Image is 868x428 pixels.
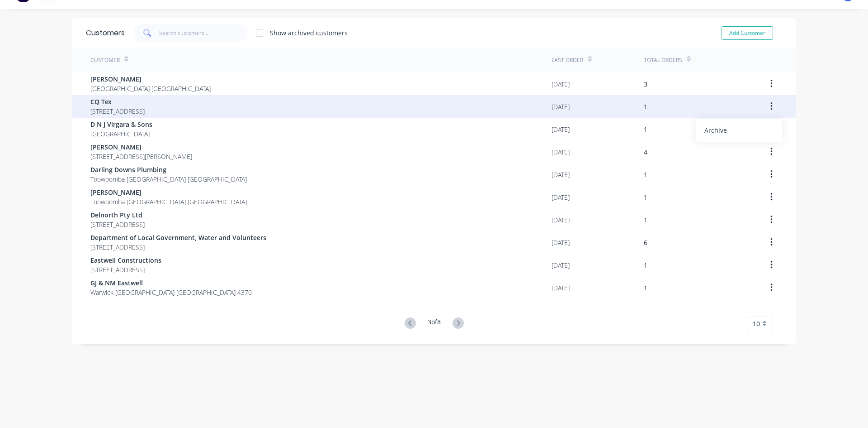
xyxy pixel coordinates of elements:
[552,238,570,247] div: [DATE]
[644,56,682,64] div: Total Orders
[644,170,647,179] div: 1
[270,28,348,38] div: Show archived customers
[90,220,145,229] span: [STREET_ADDRESS]
[552,260,570,270] div: [DATE]
[552,170,570,179] div: [DATE]
[90,265,161,274] span: [STREET_ADDRESS]
[704,124,774,137] div: Archive
[90,74,211,84] span: [PERSON_NAME]
[90,106,145,116] span: [STREET_ADDRESS]
[90,255,161,265] span: Eastwell Constructions
[90,174,247,184] span: Toowoomba [GEOGRAPHIC_DATA] [GEOGRAPHIC_DATA]
[90,197,247,207] span: Toowoomba [GEOGRAPHIC_DATA] [GEOGRAPHIC_DATA]
[428,317,441,330] div: 3 of 8
[552,56,583,64] div: Last Order
[552,283,570,293] div: [DATE]
[90,278,252,288] span: GJ & NM Eastwell
[552,192,570,202] div: [DATE]
[90,97,145,106] span: CQ Tex
[644,238,647,247] div: 6
[86,28,125,38] div: Customers
[753,319,760,328] span: 10
[644,125,647,134] div: 1
[644,215,647,225] div: 1
[90,129,152,139] span: [GEOGRAPHIC_DATA]
[552,102,570,111] div: [DATE]
[722,26,773,40] button: Add Customer
[90,210,145,220] span: Delnorth Pty Ltd
[644,192,647,202] div: 1
[644,260,647,270] div: 1
[552,147,570,157] div: [DATE]
[644,283,647,293] div: 1
[644,79,647,89] div: 3
[90,233,266,242] span: Department of Local Government, Water and Volunteers
[90,152,192,161] span: [STREET_ADDRESS][PERSON_NAME]
[159,24,247,42] input: Search customers...
[90,288,252,297] span: Warwick [GEOGRAPHIC_DATA] [GEOGRAPHIC_DATA] 4370
[90,242,266,252] span: [STREET_ADDRESS]
[90,84,211,93] span: [GEOGRAPHIC_DATA] [GEOGRAPHIC_DATA]
[90,165,247,174] span: Darling Downs Plumbing
[90,188,247,197] span: [PERSON_NAME]
[644,102,647,111] div: 1
[644,147,647,157] div: 4
[552,79,570,89] div: [DATE]
[552,215,570,225] div: [DATE]
[90,56,120,64] div: Customer
[90,120,152,129] span: D N J Virgara & Sons
[90,142,192,152] span: [PERSON_NAME]
[552,125,570,134] div: [DATE]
